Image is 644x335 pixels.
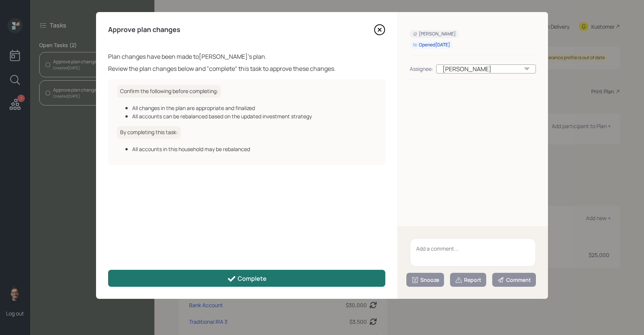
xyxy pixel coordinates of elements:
div: [PERSON_NAME] [436,64,536,73]
div: Assignee: [410,65,433,73]
div: Review the plan changes below and "complete" this task to approve these changes. [108,64,385,73]
button: Complete [108,270,385,287]
div: Comment [497,276,531,284]
div: Report [455,276,481,284]
h4: Approve plan changes [108,26,180,34]
div: Complete [227,274,267,283]
div: All accounts in this household may be rebalanced [132,145,376,153]
div: [PERSON_NAME] [413,31,456,37]
div: Plan changes have been made to [PERSON_NAME] 's plan. [108,52,385,61]
div: All changes in the plan are appropriate and finalized [132,104,376,112]
div: All accounts can be rebalanced based on the updated investment strategy [132,112,376,120]
button: Comment [492,273,536,287]
div: Snooze [411,276,439,284]
h6: By completing this task: [117,126,181,139]
button: Report [450,273,486,287]
button: Snooze [406,273,444,287]
div: Opened [DATE] [413,42,450,48]
h6: Confirm the following before completing: [117,85,221,98]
